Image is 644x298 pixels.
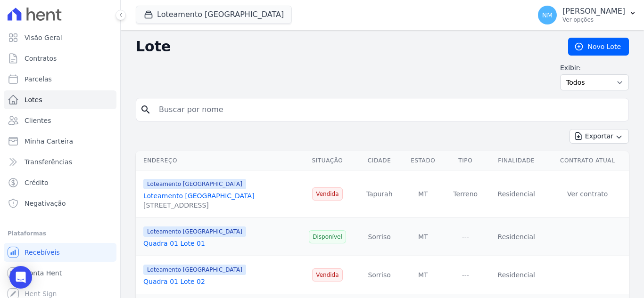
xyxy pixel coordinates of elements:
td: Sorriso [357,218,402,256]
a: Loteamento [GEOGRAPHIC_DATA] [143,192,255,200]
th: Contrato Atual [546,151,629,170]
span: Vendida [312,187,342,201]
td: Residencial [487,256,546,294]
a: Lotes [4,90,116,109]
button: Exportar [570,129,629,144]
a: Quadra 01 Lote 01 [143,240,205,247]
a: Conta Hent [4,264,116,282]
a: Parcelas [4,70,116,89]
a: Clientes [4,111,116,130]
p: [PERSON_NAME] [562,7,625,16]
td: Terreno [444,170,487,218]
td: Residencial [487,170,546,218]
span: Visão Geral [25,33,62,42]
span: Recebíveis [25,248,60,257]
a: Negativação [4,194,116,213]
span: Transferências [25,157,72,167]
a: Recebíveis [4,243,116,262]
a: Quadra 01 Lote 02 [143,278,205,285]
h2: Lote [136,38,553,55]
input: Buscar por nome [153,100,625,119]
span: Loteamento [GEOGRAPHIC_DATA] [143,226,246,237]
label: Exibir: [560,63,629,72]
th: Situação [298,151,357,170]
th: Tipo [444,151,487,170]
th: Endereço [136,151,298,170]
span: Minha Carteira [25,137,73,146]
td: --- [444,218,487,256]
a: Minha Carteira [4,132,116,151]
a: Visão Geral [4,28,116,47]
span: Clientes [25,116,51,125]
span: NM [542,12,553,18]
th: Estado [402,151,444,170]
span: Contratos [25,54,57,63]
span: Loteamento [GEOGRAPHIC_DATA] [143,179,246,189]
td: MT [402,218,444,256]
th: Finalidade [487,151,546,170]
a: Transferências [4,153,116,171]
span: Loteamento [GEOGRAPHIC_DATA] [143,265,246,275]
div: Open Intercom Messenger [9,266,32,289]
p: Ver opções [562,16,625,24]
span: Disponível [309,230,346,243]
span: Parcelas [25,74,52,84]
span: Crédito [25,178,49,187]
th: Cidade [357,151,402,170]
td: Sorriso [357,256,402,294]
td: MT [402,170,444,218]
div: Plataformas [8,228,113,239]
td: MT [402,256,444,294]
button: Loteamento [GEOGRAPHIC_DATA] [136,6,292,24]
span: Negativação [25,199,66,208]
span: Vendida [312,268,342,282]
span: Conta Hent [25,268,62,278]
a: Crédito [4,173,116,192]
td: Residencial [487,218,546,256]
i: search [140,104,151,115]
button: NM [PERSON_NAME] Ver opções [530,2,644,28]
td: --- [444,256,487,294]
a: Ver contrato [567,190,608,198]
span: Lotes [25,95,42,105]
div: [STREET_ADDRESS] [143,201,255,210]
a: Contratos [4,49,116,68]
a: Novo Lote [568,38,629,56]
td: Tapurah [357,170,402,218]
